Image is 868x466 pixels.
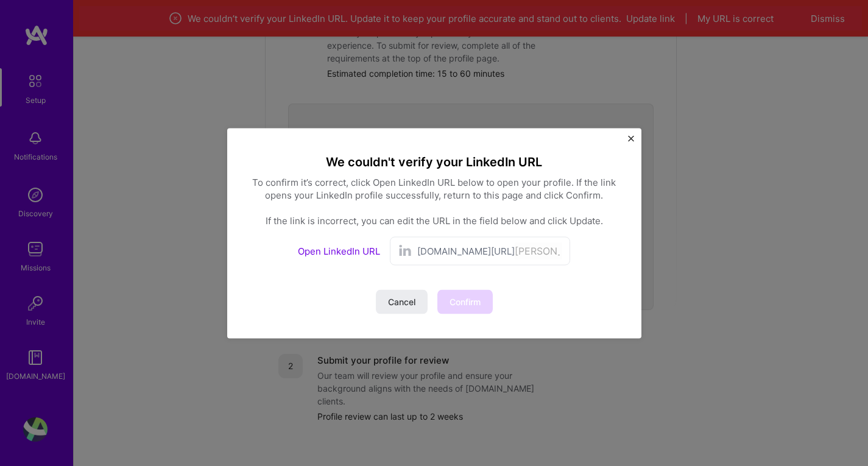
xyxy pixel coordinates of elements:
[298,245,380,256] a: Open LinkedIn URL
[628,135,634,148] button: Close
[376,289,428,314] button: Cancel
[388,295,415,308] span: Cancel
[417,244,515,257] span: [DOMAIN_NAME][URL]
[398,244,412,258] img: LinkedIn
[252,175,617,227] div: To confirm it’s correct, click Open LinkedIn URL below to open your profile. If the link opens yo...
[515,242,562,259] input: username
[252,152,617,171] div: We couldn't verify your LinkedIn URL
